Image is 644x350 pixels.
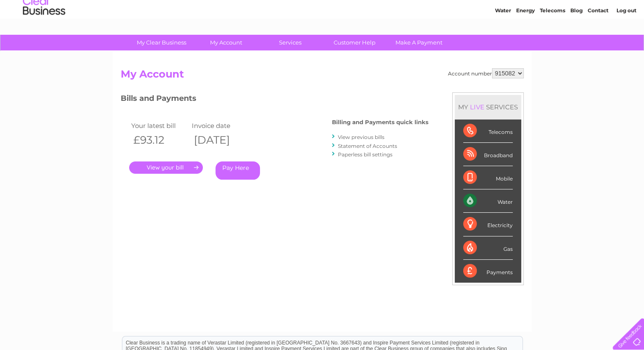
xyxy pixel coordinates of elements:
[255,35,325,50] a: Services
[22,22,66,48] img: logo.png
[190,131,251,149] th: [DATE]
[463,119,513,143] div: Telecoms
[216,161,260,180] a: Pay Here
[338,134,384,140] a: View previous bills
[455,95,521,119] div: MY SERVICES
[463,236,513,260] div: Gas
[121,68,524,84] h2: My Account
[129,131,190,149] th: £93.12
[191,35,261,50] a: My Account
[320,35,390,50] a: Customer Help
[384,35,454,50] a: Make A Payment
[463,143,513,166] div: Broadband
[570,36,583,42] a: Blog
[121,92,428,107] h3: Bills and Payments
[495,36,511,42] a: Water
[463,213,513,236] div: Electricity
[616,36,636,42] a: Log out
[122,5,522,41] div: Clear Business is a trading name of Verastar Limited (registered in [GEOGRAPHIC_DATA] No. 3667643...
[463,189,513,213] div: Water
[190,120,251,131] td: Invoice date
[484,4,543,15] a: 0333 014 3131
[338,143,397,149] a: Statement of Accounts
[463,260,513,283] div: Payments
[127,35,196,50] a: My Clear Business
[463,166,513,189] div: Mobile
[448,68,524,78] div: Account number
[516,36,535,42] a: Energy
[588,36,608,42] a: Contact
[468,103,486,111] div: LIVE
[129,161,203,174] a: .
[540,36,565,42] a: Telecoms
[332,119,428,125] h4: Billing and Payments quick links
[338,151,392,158] a: Paperless bill settings
[129,120,190,131] td: Your latest bill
